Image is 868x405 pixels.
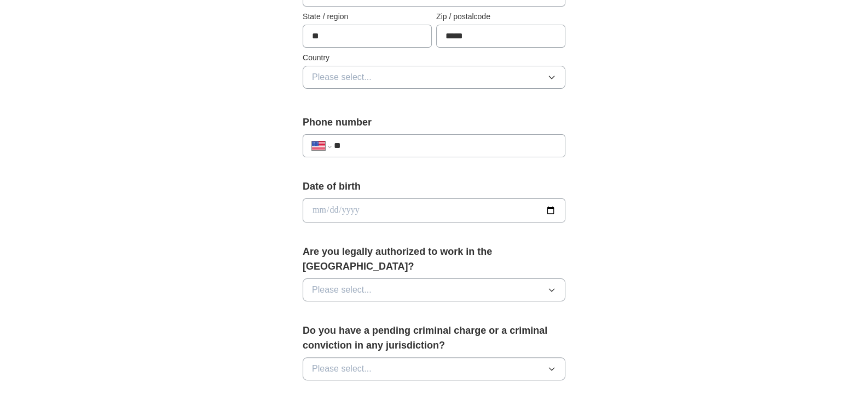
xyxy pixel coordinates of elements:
[312,71,372,84] span: Please select...
[436,11,565,22] label: Zip / postalcode
[312,362,372,375] span: Please select...
[303,115,565,130] label: Phone number
[303,66,565,89] button: Please select...
[303,52,565,64] label: Country
[303,244,565,274] label: Are you legally authorized to work in the [GEOGRAPHIC_DATA]?
[303,179,565,194] label: Date of birth
[303,323,565,353] label: Do you have a pending criminal charge or a criminal conviction in any jurisdiction?
[312,283,372,296] span: Please select...
[303,357,565,380] button: Please select...
[303,278,565,301] button: Please select...
[303,11,432,22] label: State / region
